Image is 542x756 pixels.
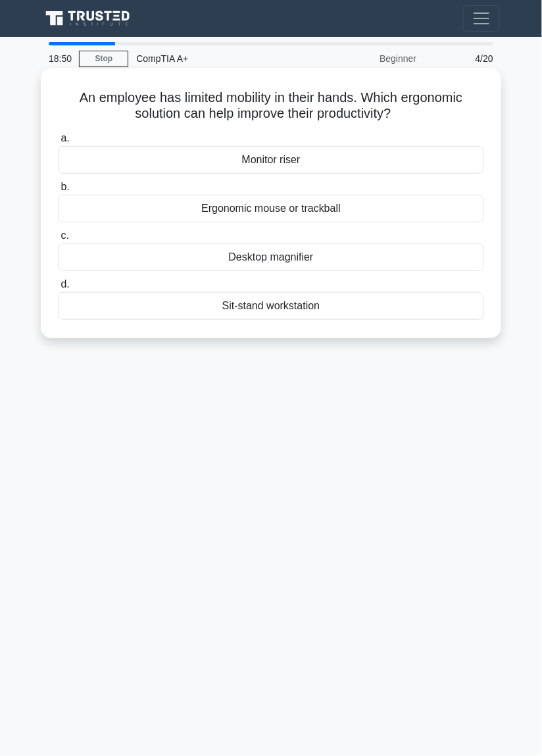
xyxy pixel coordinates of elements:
[58,146,484,174] div: Monitor riser
[57,89,485,122] h5: An employee has limited mobility in their hands. Which ergonomic solution can help improve their ...
[61,181,69,192] span: b.
[79,51,128,67] a: Stop
[61,132,69,143] span: a.
[128,45,309,72] div: CompTIA A+
[41,45,79,72] div: 18:50
[58,292,484,320] div: Sit-stand workstation
[463,5,500,32] button: Toggle navigation
[58,195,484,222] div: Ergonomic mouse or trackball
[58,243,484,271] div: Desktop magnifier
[61,278,69,290] span: d.
[424,45,501,72] div: 4/20
[61,230,68,241] span: c.
[309,45,424,72] div: Beginner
